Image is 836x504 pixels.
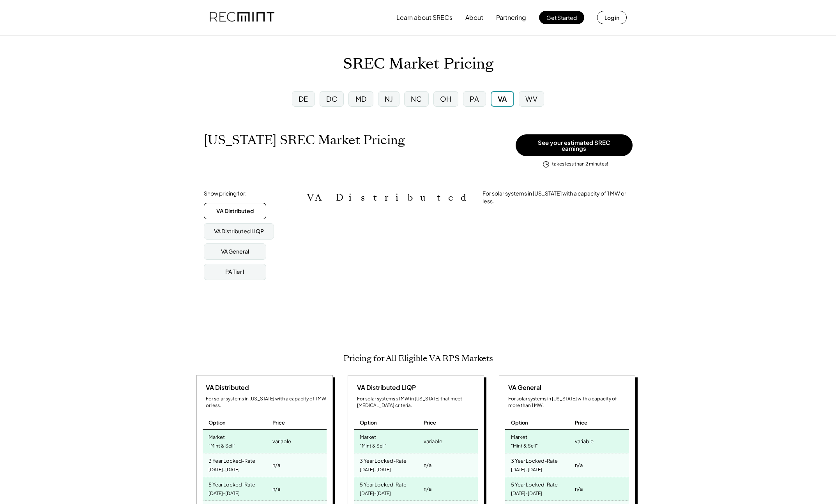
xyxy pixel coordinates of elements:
div: takes less than 2 minutes! [552,161,608,167]
div: VA Distributed LIQP [354,383,416,392]
div: Show pricing for: [204,190,247,197]
div: PA Tier I [225,268,244,276]
div: For solar systems ≤1 MW in [US_STATE] that meet [MEDICAL_DATA] criteria. [357,396,478,409]
div: n/a [424,483,431,494]
div: n/a [272,460,280,471]
div: [DATE]-[DATE] [360,465,391,475]
div: Price [424,419,436,426]
div: NC [411,94,422,104]
div: VA Distributed [203,383,249,392]
button: Learn about SRECs [396,10,452,25]
div: VA Distributed LIQP [214,227,264,235]
div: PA [470,94,479,104]
div: variable [272,436,291,447]
div: [DATE]-[DATE] [511,488,542,499]
div: Option [360,419,377,426]
div: 3 Year Locked-Rate [209,455,255,464]
div: Market [511,432,527,441]
div: variable [575,436,594,447]
div: "Mint & Sell" [209,441,235,451]
div: DE [299,94,308,104]
div: 5 Year Locked-Rate [209,479,255,488]
div: variable [424,436,442,447]
div: WV [525,94,537,104]
div: For solar systems in [US_STATE] with a capacity of more than 1 MW. [508,396,629,409]
div: VA General [505,383,541,392]
button: Partnering [496,10,526,25]
div: [DATE]-[DATE] [360,488,391,499]
div: VA General [221,248,249,256]
div: "Mint & Sell" [511,441,538,451]
div: Market [209,432,225,441]
div: For solar systems in [US_STATE] with a capacity of 1 MW or less. [206,396,327,409]
h1: SREC Market Pricing [343,55,493,73]
div: [DATE]-[DATE] [209,488,240,499]
img: recmint-logotype%403x.png [210,4,274,31]
h1: [US_STATE] SREC Market Pricing [204,132,405,148]
div: Market [360,432,376,441]
div: n/a [575,483,583,494]
div: [DATE]-[DATE] [511,465,542,475]
div: Price [575,419,587,426]
h2: Pricing for All Eligible VA RPS Markets [343,353,493,363]
div: DC [326,94,337,104]
div: MD [355,94,367,104]
div: "Mint & Sell" [360,441,387,451]
div: 5 Year Locked-Rate [360,479,407,488]
div: 3 Year Locked-Rate [360,455,407,464]
div: Option [511,419,528,426]
button: See your estimated SREC earnings [516,134,633,156]
div: Option [209,419,226,426]
div: [DATE]-[DATE] [209,465,240,475]
div: NJ [385,94,393,104]
div: n/a [272,483,280,494]
div: VA [498,94,507,104]
div: VA Distributed [216,207,254,215]
div: n/a [424,460,431,471]
button: Log in [597,11,627,24]
button: Get Started [539,11,584,24]
div: Price [272,419,285,426]
button: About [465,10,483,25]
div: OH [440,94,452,104]
div: 3 Year Locked-Rate [511,455,558,464]
div: 5 Year Locked-Rate [511,479,558,488]
h2: VA Distributed [307,192,471,203]
div: For solar systems in [US_STATE] with a capacity of 1 MW or less. [483,190,633,205]
div: n/a [575,460,583,471]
